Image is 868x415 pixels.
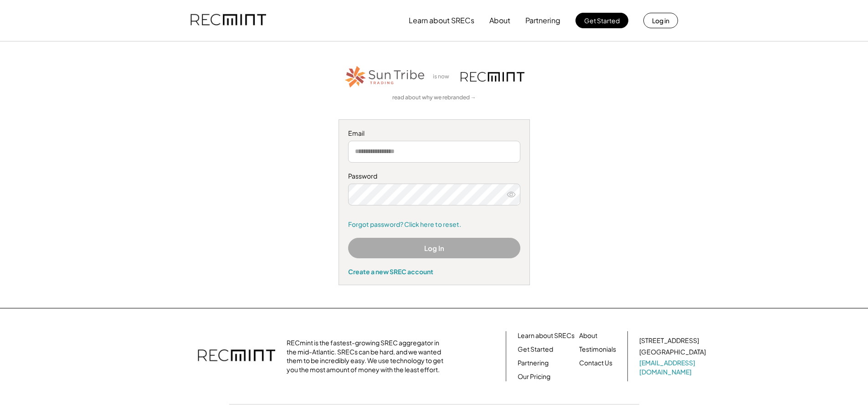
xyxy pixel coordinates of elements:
[198,340,275,372] img: recmint-logotype%403x.png
[525,11,560,30] button: Partnering
[579,345,616,354] a: Testimonials
[461,72,524,82] img: recmint-logotype%403x.png
[348,129,520,138] div: Email
[489,11,510,30] button: About
[348,267,520,276] div: Create a new SREC account
[409,11,474,30] button: Learn about SRECs
[190,5,266,36] img: recmint-logotype%403x.png
[643,13,678,28] button: Log in
[518,331,575,340] a: Learn about SRECs
[348,172,520,181] div: Password
[344,64,426,89] img: STT_Horizontal_Logo%2B-%2BColor.png
[639,336,699,345] div: [STREET_ADDRESS]
[518,372,550,381] a: Our Pricing
[431,73,456,81] div: is now
[579,331,597,340] a: About
[575,13,628,28] button: Get Started
[639,359,708,376] a: [EMAIL_ADDRESS][DOMAIN_NAME]
[579,359,612,368] a: Contact Us
[348,220,520,229] a: Forgot password? Click here to reset.
[392,94,476,102] a: read about why we rebranded →
[348,238,520,258] button: Log In
[287,338,448,374] div: RECmint is the fastest-growing SREC aggregator in the mid-Atlantic. SRECs can be hard, and we wan...
[639,348,706,357] div: [GEOGRAPHIC_DATA]
[518,345,553,354] a: Get Started
[518,359,549,368] a: Partnering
